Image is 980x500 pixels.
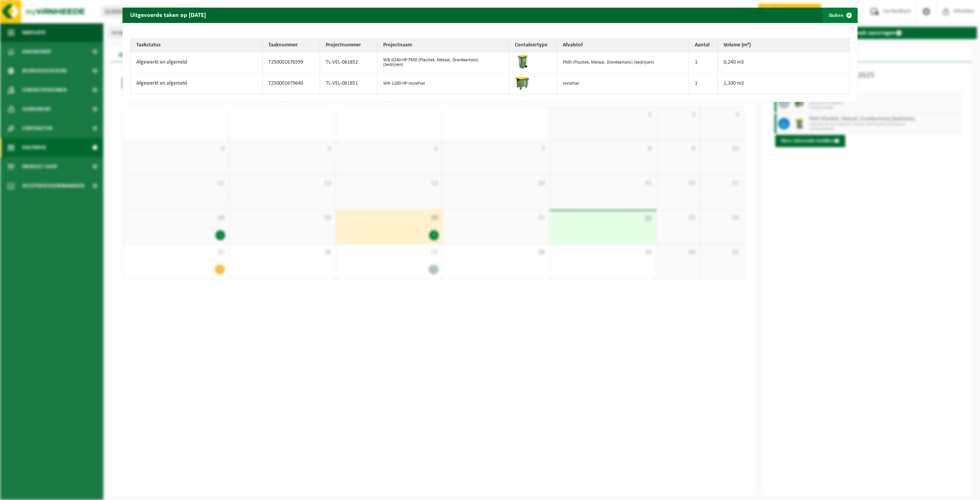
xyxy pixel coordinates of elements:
[263,73,320,94] td: T250001679640
[131,39,263,52] th: Taakstatus
[689,52,718,73] td: 1
[557,39,689,52] th: Afvalstof
[131,52,263,73] td: Afgewerkt en afgemeld
[320,73,377,94] td: TL-VEL-061851
[689,73,718,94] td: 1
[689,39,718,52] th: Aantal
[718,39,850,52] th: Volume (m³)
[557,52,689,73] td: PMD (Plastiek, Metaal, Drankkartons) (bedrijven)
[515,75,530,90] img: WB-1100-HPE-GN-50
[320,52,377,73] td: TL-VEL-061852
[718,52,850,73] td: 0,240 m3
[718,73,850,94] td: 1,100 m3
[377,52,510,73] td: WB-0240-HP PMD (Plastiek, Metaal, Drankkartons) (bedrijven)
[122,8,214,22] h2: Uitgevoerde taken op [DATE]
[823,8,857,23] button: Sluiten
[320,39,377,52] th: Projectnummer
[515,54,530,69] img: WB-0240-HPE-GN-50
[263,52,320,73] td: T250001676599
[263,39,320,52] th: Taaknummer
[377,73,510,94] td: WB-1100-HP restafval
[509,39,557,52] th: Containertype
[131,73,263,94] td: Afgewerkt en afgemeld
[557,73,689,94] td: restafval
[377,39,510,52] th: Projectnaam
